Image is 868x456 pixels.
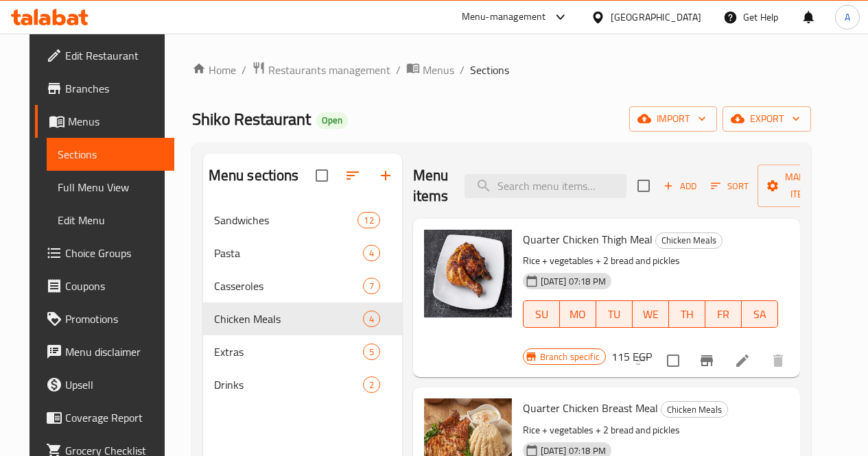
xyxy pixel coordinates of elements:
[707,176,752,197] button: Sort
[363,376,380,393] div: items
[845,10,850,25] span: A
[363,245,380,261] div: items
[690,344,723,377] button: Branch-specific-item
[316,112,348,129] div: Open
[364,280,379,293] span: 7
[214,212,358,228] span: Sandwiches
[535,275,611,288] span: [DATE] 07:18 PM
[529,304,554,324] span: SU
[47,204,174,237] a: Edit Menu
[203,237,402,269] div: Pasta4
[406,61,454,79] a: Menus
[65,80,163,97] span: Branches
[268,62,390,78] span: Restaurants management
[758,165,849,207] button: Manage items
[214,376,363,393] span: Drinks
[638,304,664,324] span: WE
[214,344,363,360] span: Extras
[629,171,658,200] span: Select section
[523,252,778,269] p: Rice + vegetables + 2 bread and pickles
[656,232,722,248] span: Chicken Meals
[629,106,717,132] button: import
[747,304,773,324] span: SA
[203,204,402,237] div: Sandwiches12
[65,278,163,294] span: Coupons
[58,212,163,228] span: Edit Menu
[68,113,163,130] span: Menus
[611,10,701,25] div: [GEOGRAPHIC_DATA]
[336,159,369,192] span: Sort sections
[658,176,702,197] button: Add
[35,269,174,302] a: Coupons
[203,335,402,368] div: Extras5
[364,313,379,326] span: 4
[35,302,174,335] a: Promotions
[675,304,700,324] span: TH
[65,376,163,393] span: Upsell
[47,138,174,171] a: Sections
[65,311,163,327] span: Promotions
[423,62,454,78] span: Menus
[661,178,699,194] span: Add
[242,62,246,78] li: /
[396,62,401,78] li: /
[470,62,509,78] span: Sections
[192,62,236,78] a: Home
[35,335,174,368] a: Menu disclaimer
[640,110,706,128] span: import
[203,368,402,401] div: Drinks2
[65,47,163,64] span: Edit Restaurant
[203,269,402,302] div: Casseroles7
[661,402,727,418] span: Chicken Meals
[203,198,402,407] nav: Menu sections
[523,229,653,250] span: Quarter Chicken Thigh Meal
[602,304,627,324] span: TU
[252,61,390,79] a: Restaurants management
[669,300,705,328] button: TH
[363,278,380,294] div: items
[364,379,379,392] span: 2
[658,176,702,197] span: Add item
[734,352,751,369] a: Edit menu item
[369,159,402,192] button: Add section
[465,174,626,198] input: search
[702,176,758,197] span: Sort items
[214,311,363,327] span: Chicken Meals
[523,300,560,328] button: SU
[47,171,174,204] a: Full Menu View
[364,346,379,359] span: 5
[363,311,380,327] div: items
[523,422,778,439] p: Rice + vegetables + 2 bread and pickles
[655,232,723,249] div: Chicken Meals
[203,302,402,335] div: Chicken Meals4
[65,409,163,426] span: Coverage Report
[661,401,728,418] div: Chicken Meals
[209,165,299,186] h2: Menu sections
[762,344,795,377] button: delete
[35,105,174,138] a: Menus
[705,300,742,328] button: FR
[214,245,363,261] span: Pasta
[35,368,174,401] a: Upsell
[711,304,736,324] span: FR
[192,61,811,79] nav: breadcrumb
[307,161,336,190] span: Select all sections
[316,115,348,126] span: Open
[633,300,669,328] button: WE
[363,344,380,360] div: items
[462,9,546,25] div: Menu-management
[65,344,163,360] span: Menu disclaimer
[358,214,379,227] span: 12
[35,237,174,269] a: Choice Groups
[711,178,749,194] span: Sort
[58,146,163,163] span: Sections
[565,304,591,324] span: MO
[65,245,163,261] span: Choice Groups
[659,346,688,375] span: Select to update
[734,110,800,128] span: export
[192,104,311,134] span: Shiko Restaurant
[214,278,363,294] span: Casseroles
